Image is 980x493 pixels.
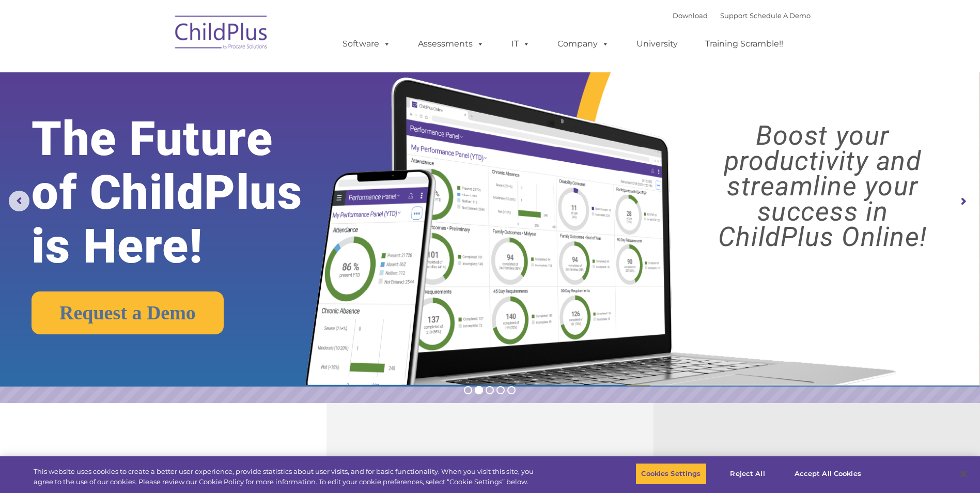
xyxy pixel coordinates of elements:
[34,467,539,487] div: This website uses cookies to create a better user experience, provide statistics about user visit...
[144,68,175,76] span: Last name
[170,8,273,60] img: ChildPlus by Procare Solutions
[408,34,494,54] a: Assessments
[32,112,345,273] rs-layer: The Future of ChildPlus is Here!
[789,463,867,485] button: Accept All Cookies
[144,111,188,118] span: Phone number
[626,34,688,54] a: University
[673,11,811,20] font: |
[547,34,619,54] a: Company
[677,123,968,250] rs-layer: Boost your productivity and streamline your success in ChildPlus Online!
[32,291,224,334] a: Request a Demo
[673,11,708,20] a: Download
[952,463,975,485] button: Close
[715,463,780,485] button: Reject All
[332,34,401,54] a: Software
[750,11,811,20] a: Schedule A Demo
[720,11,748,20] a: Support
[635,463,706,485] button: Cookies Settings
[501,34,540,54] a: IT
[695,34,794,54] a: Training Scramble!!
